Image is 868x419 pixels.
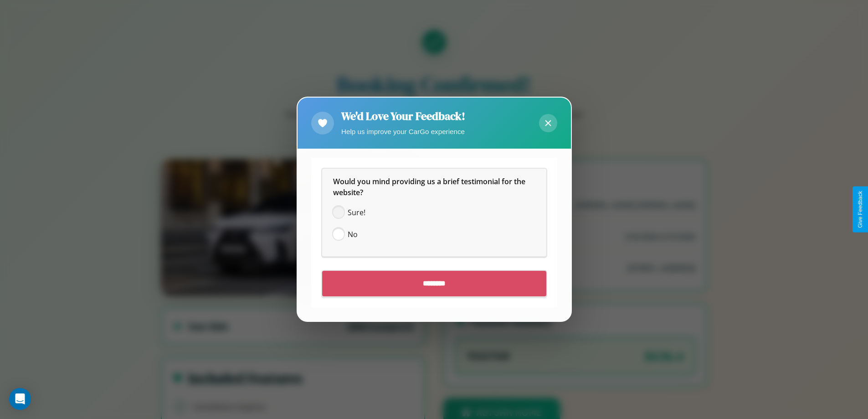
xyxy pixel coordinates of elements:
[348,207,365,218] span: Sure!
[333,177,527,198] span: Would you mind providing us a brief testimonial for the website?
[857,191,863,228] div: Give Feedback
[9,388,31,410] div: Open Intercom Messenger
[341,109,465,124] h2: We'd Love Your Feedback!
[341,125,465,138] p: Help us improve your CarGo experience
[348,229,358,240] span: No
